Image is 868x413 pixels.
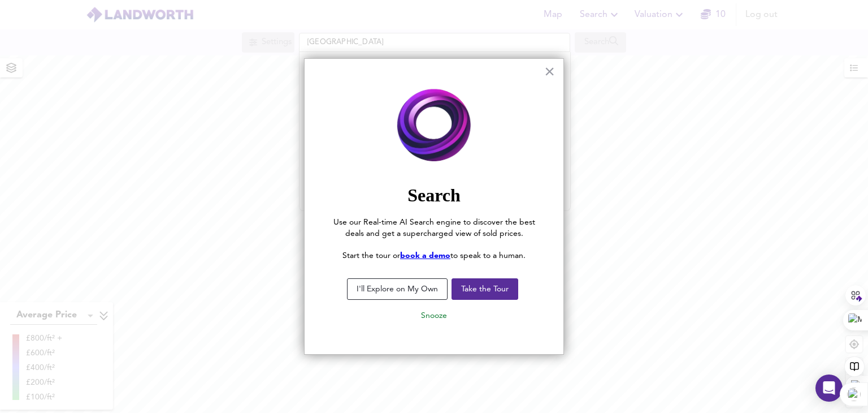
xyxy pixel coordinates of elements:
[347,278,448,300] button: I'll Explore on My Own
[815,375,843,402] div: Open Intercom Messenger
[327,217,541,239] p: Use our Real-time AI Search engine to discover the best deals and get a supercharged view of sold...
[544,62,555,80] button: Close
[450,252,526,260] span: to speak to a human.
[342,252,400,260] span: Start the tour or
[327,81,541,170] img: Employee Photo
[452,278,518,300] button: Take the Tour
[400,252,450,260] a: book a demo
[327,184,541,206] h2: Search
[412,306,456,326] button: Snooze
